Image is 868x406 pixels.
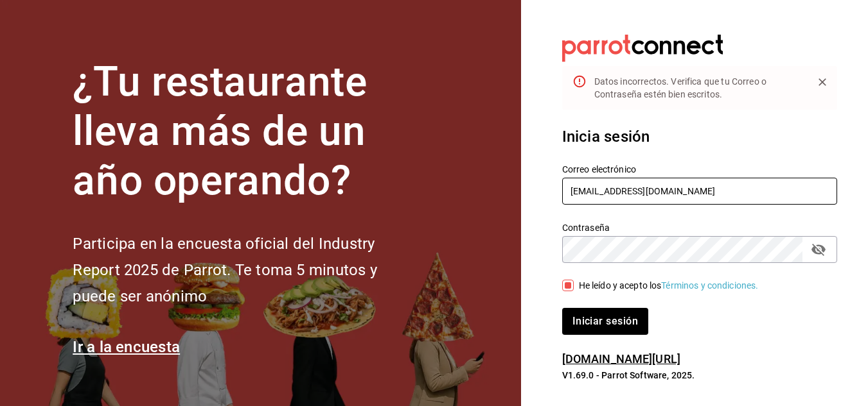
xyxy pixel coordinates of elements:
h1: ¿Tu restaurante lleva más de un año operando? [73,58,420,205]
button: passwordField [808,239,829,260]
button: Iniciar sesión [562,308,648,335]
a: [DOMAIN_NAME][URL] [562,352,680,366]
button: Close [813,72,832,92]
input: Ingresa tu correo electrónico [562,178,837,205]
h3: Inicia sesión [562,125,837,148]
h2: Participa en la encuesta oficial del Industry Report 2025 de Parrot. Te toma 5 minutos y puede se... [73,231,420,309]
div: Datos incorrectos. Verifica que tu Correo o Contraseña estén bien escritos. [594,70,802,106]
label: Correo electrónico [562,165,837,174]
label: Contraseña [562,223,837,232]
p: V1.69.0 - Parrot Software, 2025. [562,369,837,382]
a: Ir a la encuesta [73,338,180,356]
a: Términos y condiciones. [661,280,758,291]
div: He leído y acepto los [579,279,759,292]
